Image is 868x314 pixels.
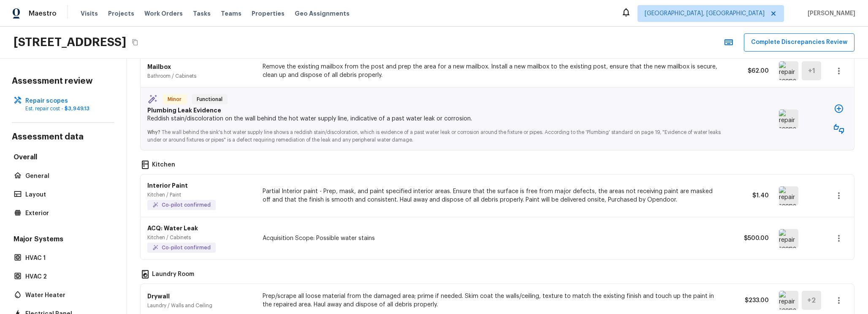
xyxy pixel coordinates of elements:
[25,191,109,199] p: Layout
[147,106,732,115] p: Plumbing Leak Evidence
[152,161,175,171] p: Kitchen
[29,9,57,18] span: Maestro
[808,66,815,76] h5: + 1
[147,302,252,309] p: Laundry / Walls and Ceiling
[731,296,769,305] p: $233.00
[147,130,160,135] span: Why?
[152,270,194,280] p: Laundry Room
[81,9,98,18] span: Visits
[12,235,114,246] h5: Major Systems
[779,186,798,205] img: repair scope asset
[731,67,769,75] p: $62.00
[807,296,816,305] h5: + 2
[779,229,798,248] img: repair scope asset
[25,97,109,105] p: Repair scopes
[804,9,855,18] span: [PERSON_NAME]
[12,153,114,164] h5: Overall
[779,291,798,310] img: repair scope asset
[731,191,769,200] p: $1.40
[744,33,854,52] button: Complete Discrepancies Review
[25,254,109,262] p: HVAC 1
[779,109,798,128] img: repair scope asset
[295,9,350,18] span: Geo Assignments
[12,76,114,87] h4: Assessment review
[25,209,109,218] p: Exterior
[162,202,211,208] p: Co-pilot confirmed
[263,292,721,309] p: Prep/scrape all loose material from the damaged area; prime if needed. Skim coat the walls/ceilin...
[147,115,732,123] p: Reddish stain/discoloration on the wall behind the hot water supply line, indicative of a past wa...
[193,95,226,104] span: Functional
[731,234,769,243] p: $500.00
[25,172,109,180] p: General
[162,244,211,251] p: Co-pilot confirmed
[25,105,109,112] p: Est. repair cost -
[14,35,126,50] h2: [STREET_ADDRESS]
[147,123,732,143] p: The wall behind the sink's hot water supply line shows a reddish stain/discoloration, which is ev...
[147,63,252,71] p: Mailbox
[263,234,721,243] p: Acquisition Scope: Possible water stains
[65,106,90,111] span: $3,949.13
[263,187,721,204] p: Partial Interior paint - Prep, mask, and paint specified interior areas. Ensure that the surface ...
[147,224,252,232] p: ACQ: Water Leak
[108,9,134,18] span: Projects
[164,95,185,104] span: Minor
[147,191,252,198] p: Kitchen / Paint
[779,61,798,80] img: repair scope asset
[147,181,252,190] p: Interior Paint
[147,73,252,79] p: Bathroom / Cabinets
[130,37,141,48] button: Copy Address
[147,292,252,300] p: Drywall
[645,9,765,18] span: [GEOGRAPHIC_DATA], [GEOGRAPHIC_DATA]
[147,234,252,241] p: Kitchen / Cabinets
[144,9,183,18] span: Work Orders
[252,9,285,18] span: Properties
[25,273,109,281] p: HVAC 2
[263,63,721,79] p: Remove the existing mailbox from the post and prep the area for a new mailbox. Install a new mail...
[12,131,114,144] h4: Assessment data
[221,9,241,18] span: Teams
[193,11,211,16] span: Tasks
[25,291,109,300] p: Water Heater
